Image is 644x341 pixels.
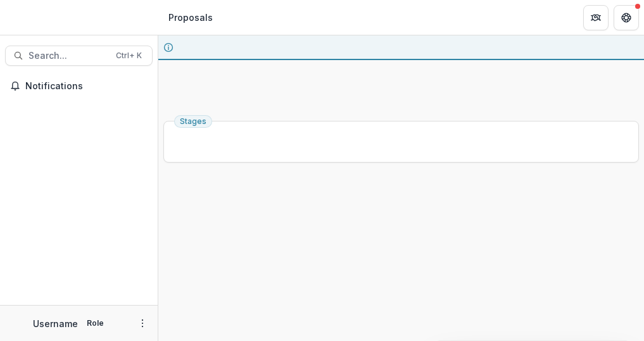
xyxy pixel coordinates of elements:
p: Role [83,318,108,329]
span: Stages [180,117,206,126]
button: Partners [583,5,609,30]
p: Username [33,317,78,330]
button: More [135,316,150,331]
span: Notifications [25,81,148,92]
button: Get Help [614,5,639,30]
nav: breadcrumb [163,8,218,27]
button: Notifications [5,76,153,96]
span: Search... [28,51,108,61]
div: Proposals [168,11,213,24]
button: Search... [5,46,153,66]
div: Ctrl + K [113,49,144,63]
